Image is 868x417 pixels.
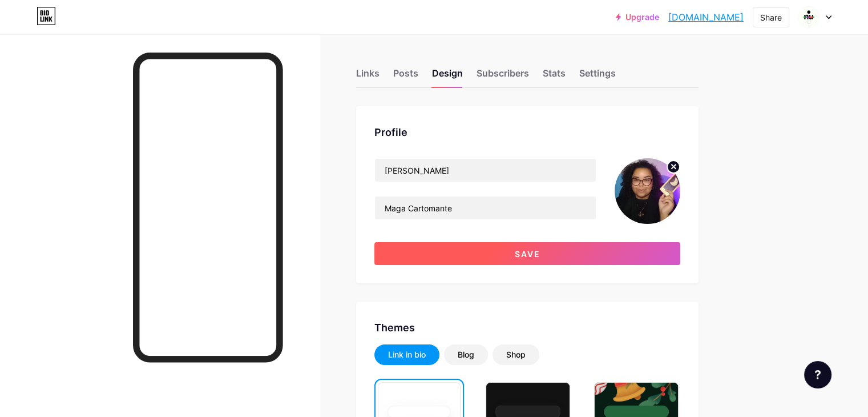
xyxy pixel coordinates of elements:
[615,158,680,224] img: nudespertar
[432,66,463,87] div: Design
[375,197,596,219] input: Bio
[393,66,418,87] div: Posts
[515,249,540,259] span: Save
[374,125,680,140] div: Profile
[356,66,380,87] div: Links
[579,66,616,87] div: Settings
[374,320,680,335] div: Themes
[458,349,474,360] div: Blog
[388,349,426,360] div: Link in bio
[760,11,782,23] div: Share
[375,159,596,182] input: Name
[477,66,529,87] div: Subscribers
[374,242,680,265] button: Save
[668,10,744,24] a: [DOMAIN_NAME]
[798,6,819,28] img: nudespertar
[616,13,659,22] a: Upgrade
[506,349,526,360] div: Shop
[543,66,566,87] div: Stats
